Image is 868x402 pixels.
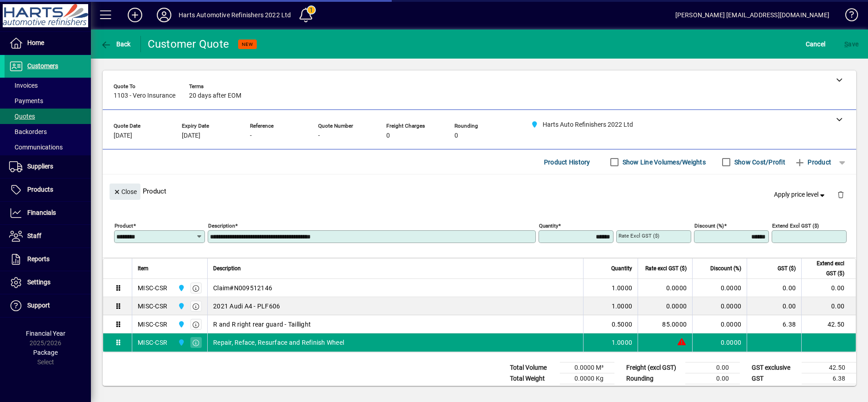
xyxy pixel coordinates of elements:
[33,349,58,356] span: Package
[213,302,280,311] span: 2021 Audi A4 - PLF606
[208,223,235,229] mat-label: Description
[838,2,857,31] a: Knowledge Base
[213,320,311,329] span: R and R right rear guard - Taillight
[27,255,50,263] span: Reports
[692,333,747,352] td: 0.0000
[27,163,53,170] span: Suppliers
[115,223,133,229] mat-label: Product
[213,283,272,293] span: Claim#N009512146
[621,158,706,167] label: Show Line Volumes/Weights
[5,294,91,317] a: Support
[175,337,186,347] span: Harts Auto Refinishers 2022 Ltd
[5,155,91,178] a: Suppliers
[213,338,344,347] span: Repair, Reface, Resurface and Refinish Wheel
[175,319,186,329] span: Harts Auto Refinishers 2022 Ltd
[250,132,252,139] span: -
[98,36,133,52] button: Back
[560,362,614,373] td: 0.0000 M³
[801,279,856,297] td: 0.00
[806,37,826,51] span: Cancel
[747,315,801,333] td: 6.38
[138,320,167,329] div: MISC-CSR
[5,202,91,224] a: Financials
[100,40,131,48] span: Back
[644,302,687,311] div: 0.0000
[675,8,829,22] div: [PERSON_NAME] [EMAIL_ADDRESS][DOMAIN_NAME]
[114,132,132,139] span: [DATE]
[27,232,41,239] span: Staff
[120,7,150,23] button: Add
[5,271,91,294] a: Settings
[612,320,633,329] span: 0.5000
[801,297,856,315] td: 0.00
[505,362,560,373] td: Total Volume
[830,184,852,205] button: Delete
[807,258,844,278] span: Extend excl GST ($)
[386,132,390,139] span: 0
[612,338,633,347] span: 1.0000
[175,301,186,311] span: Harts Auto Refinishers 2022 Ltd
[5,109,91,124] a: Quotes
[645,263,687,273] span: Rate excl GST ($)
[539,223,558,229] mat-label: Quantity
[505,373,560,384] td: Total Weight
[9,128,47,135] span: Backorders
[802,362,856,373] td: 42.50
[114,92,175,99] span: 1103 - Vero Insurance
[5,225,91,248] a: Staff
[107,187,143,195] app-page-header-button: Close
[612,283,633,293] span: 1.0000
[803,36,828,52] button: Cancel
[644,283,687,293] div: 0.0000
[138,302,167,311] div: MISC-CSR
[540,154,594,170] button: Product History
[9,113,35,120] span: Quotes
[790,154,836,170] button: Product
[644,320,687,329] div: 85.0000
[778,263,796,273] span: GST ($)
[747,279,801,297] td: 0.00
[747,373,802,384] td: GST
[694,223,724,229] mat-label: Discount (%)
[544,155,590,169] span: Product History
[175,283,186,293] span: Harts Auto Refinishers 2022 Ltd
[242,41,253,47] span: NEW
[612,302,633,311] span: 1.0000
[27,302,50,309] span: Support
[27,186,53,193] span: Products
[747,384,802,396] td: GST inclusive
[844,40,848,48] span: S
[91,36,141,52] app-page-header-button: Back
[794,155,831,169] span: Product
[685,373,740,384] td: 0.00
[802,384,856,396] td: 48.88
[802,373,856,384] td: 6.38
[148,37,229,51] div: Customer Quote
[5,78,91,93] a: Invoices
[27,62,58,69] span: Customers
[454,132,458,139] span: 0
[685,362,740,373] td: 0.00
[9,144,63,151] span: Communications
[622,373,685,384] td: Rounding
[5,179,91,201] a: Products
[774,190,827,199] span: Apply price level
[611,263,632,273] span: Quantity
[692,279,747,297] td: 0.0000
[9,97,43,104] span: Payments
[801,315,856,333] td: 42.50
[138,338,167,347] div: MISC-CSR
[138,283,167,293] div: MISC-CSR
[830,190,852,199] app-page-header-button: Delete
[318,132,320,139] span: -
[710,263,741,273] span: Discount (%)
[113,184,137,199] span: Close
[110,184,140,200] button: Close
[692,297,747,315] td: 0.0000
[844,37,858,51] span: ave
[27,39,44,46] span: Home
[692,315,747,333] td: 0.0000
[5,139,91,155] a: Communications
[747,297,801,315] td: 0.00
[9,82,38,89] span: Invoices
